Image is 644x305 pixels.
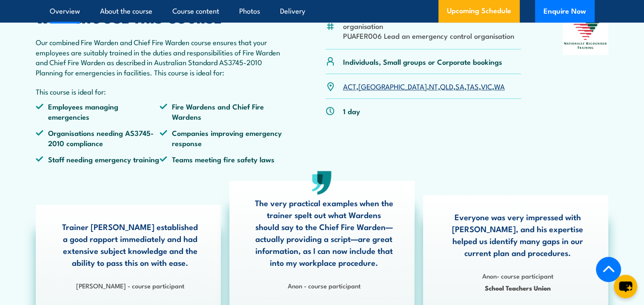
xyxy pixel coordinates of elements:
p: This course is ideal for: [36,86,284,96]
li: Employees managing emergencies [36,101,160,121]
p: The very practical examples when the trainer spelt out what Wardens should say to the Chief Fire ... [255,197,393,268]
li: Teams meeting fire safety laws [160,154,284,164]
span: School Teachers Union [448,283,587,293]
button: chat-button [614,275,637,298]
strong: Anon - course participant [287,281,360,290]
a: WA [494,81,505,91]
li: Organisations needing AS3745-2010 compliance [36,128,160,148]
a: SA [455,81,464,91]
a: [GEOGRAPHIC_DATA] [358,81,427,91]
img: Nationally Recognised Training logo. [563,12,609,55]
strong: [PERSON_NAME] - course participant [76,281,184,290]
p: , , , , , , , [343,81,505,91]
strong: Anon- course participant [482,271,553,280]
p: 1 day [343,106,360,116]
a: VIC [481,81,492,91]
p: Everyone was very impressed with [PERSON_NAME], and his expertise helped us identify many gaps in... [448,211,587,259]
li: Companies improving emergency response [160,128,284,148]
a: NT [429,81,438,91]
a: TAS [467,81,479,91]
li: Fire Wardens and Chief Fire Wardens [160,101,284,121]
li: Staff needing emergency training [36,154,160,164]
p: Individuals, Small groups or Corporate bookings [343,57,502,66]
h2: WHY CHOOSE THIS COURSE [36,12,284,23]
a: QLD [440,81,453,91]
li: PUAFER006 Lead an emergency control organisation [343,31,521,40]
p: Trainer [PERSON_NAME] established a good rapport immediately and had extensive subject knowledge ... [61,221,200,268]
p: Our combined Fire Warden and Chief Fire Warden course ensures that your employees are suitably tr... [36,37,284,77]
a: ACT [343,81,356,91]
